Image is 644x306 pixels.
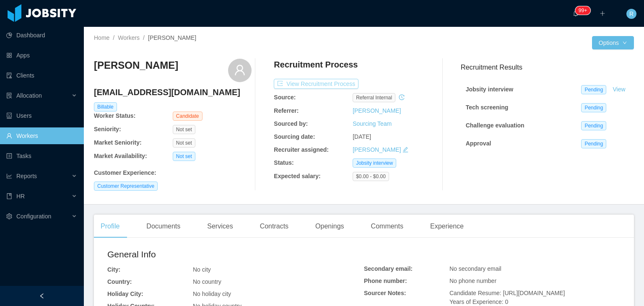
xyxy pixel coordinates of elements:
b: Expected salary: [274,173,320,179]
span: Candidate [173,112,203,121]
a: [PERSON_NAME] [353,107,401,114]
span: No phone number [449,277,496,284]
div: Profile [94,215,126,238]
a: icon: profileTasks [6,148,77,164]
span: Reports [16,173,37,179]
a: icon: auditClients [6,67,77,84]
span: No country [193,278,221,285]
div: Documents [140,215,187,238]
div: Contracts [253,215,295,238]
a: [PERSON_NAME] [353,146,401,153]
b: Holiday City: [107,290,143,297]
span: Referral internal [353,93,395,102]
b: Country: [107,278,132,285]
span: No secondary email [449,265,501,272]
span: R [629,9,634,19]
div: Experience [423,215,470,238]
span: No city [193,266,211,273]
span: Customer Representative [94,182,158,191]
h3: [PERSON_NAME] [94,59,178,72]
h3: Recruitment Results [461,62,634,73]
button: icon: exportView Recruitment Process [274,79,358,89]
span: [DATE] [353,133,371,140]
i: icon: bell [573,10,579,16]
strong: Approval [466,140,491,147]
h4: Recruitment Process [274,59,358,70]
b: Sourcing date: [274,133,315,140]
strong: Challenge evaluation [466,122,525,129]
b: Market Seniority: [94,139,142,146]
a: Workers [118,34,140,41]
a: icon: exportView Recruitment Process [274,80,358,87]
b: Phone number: [364,277,407,284]
div: Services [200,215,239,238]
b: City: [107,266,120,273]
span: Jobsity interview [353,158,396,168]
span: [PERSON_NAME] [148,34,196,41]
span: Not set [173,125,195,134]
b: Market Availability: [94,153,147,159]
a: icon: appstoreApps [6,47,77,64]
b: Seniority: [94,126,121,132]
span: Configuration [16,213,51,220]
sup: 226 [575,6,590,15]
h4: [EMAIL_ADDRESS][DOMAIN_NAME] [94,86,252,98]
strong: Jobsity interview [466,86,514,93]
a: icon: robotUsers [6,107,77,124]
span: HR [16,193,25,200]
button: Optionsicon: down [592,36,634,49]
b: Sourcer Notes: [364,290,406,296]
b: Recruiter assigned: [274,146,329,153]
b: Customer Experience : [94,169,156,176]
i: icon: line-chart [6,173,12,179]
div: Comments [364,215,410,238]
a: Sourcing Team [353,120,392,127]
span: Pending [581,103,606,112]
i: icon: book [6,193,12,199]
i: icon: setting [6,213,12,219]
span: $0.00 - $0.00 [353,172,389,181]
i: icon: plus [600,10,605,16]
i: icon: solution [6,93,12,99]
b: Secondary email: [364,265,413,272]
span: Pending [581,121,606,130]
span: Not set [173,138,195,148]
span: Allocation [16,92,42,99]
a: Home [94,34,109,41]
b: Referrer: [274,107,299,114]
span: No holiday city [193,290,231,297]
b: Source: [274,94,296,101]
span: Pending [581,139,606,148]
a: icon: pie-chartDashboard [6,27,77,44]
i: icon: user [234,64,246,76]
a: View [610,86,628,93]
span: Billable [94,102,117,112]
i: icon: edit [402,147,408,153]
i: icon: history [399,94,405,100]
span: / [143,34,145,41]
strong: Tech screening [466,104,509,111]
span: Pending [581,85,606,94]
span: / [113,34,114,41]
span: Not set [173,152,195,161]
b: Worker Status: [94,112,135,119]
b: Status: [274,159,293,166]
span: Candidate Resume: [URL][DOMAIN_NAME] Years of Experience: 0 [449,290,565,305]
h2: General Info [107,248,364,261]
div: Openings [309,215,351,238]
b: Sourced by: [274,120,308,127]
a: icon: userWorkers [6,127,77,144]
